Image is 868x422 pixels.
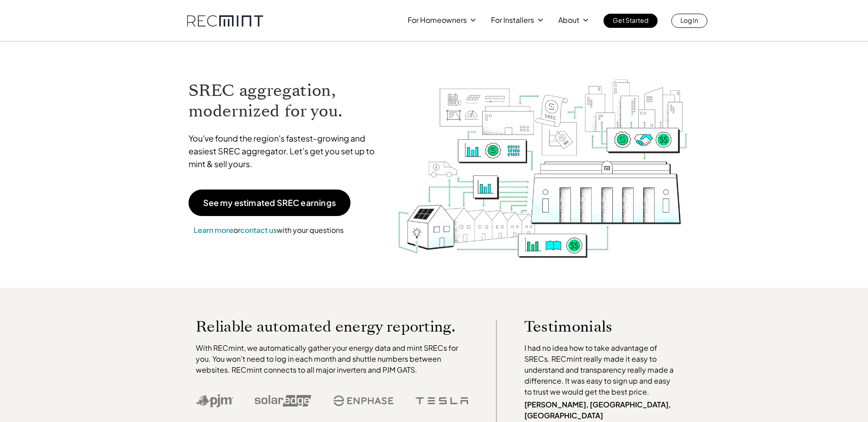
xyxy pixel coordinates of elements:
[189,224,349,236] p: or with your questions
[613,14,648,26] p: Get Started
[196,343,469,375] p: With RECmint, we automatically gather your energy data and mint SRECs for you. You won't need to ...
[671,14,707,28] a: Log In
[491,14,534,26] p: For Installers
[196,320,469,333] p: Reliable automated energy reporting.
[397,55,689,260] img: RECmint value cycle
[408,14,467,26] p: For Homeowners
[189,132,383,170] p: You've found the region's fastest-growing and easiest SREC aggregator. Let's get you set up to mi...
[524,343,678,397] p: I had no idea how to take advantage of SRECs. RECmint really made it easy to understand and trans...
[604,14,658,28] a: Get Started
[680,14,698,26] p: Log In
[189,190,350,216] a: See my estimated SREC earnings
[524,399,678,421] p: [PERSON_NAME], [GEOGRAPHIC_DATA], [GEOGRAPHIC_DATA]
[524,320,661,333] p: Testimonials
[203,199,336,207] p: See my estimated SREC earnings
[194,225,233,235] a: Learn more
[240,225,277,235] a: contact us
[558,14,579,26] p: About
[189,80,383,121] h1: SREC aggregation, modernized for you.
